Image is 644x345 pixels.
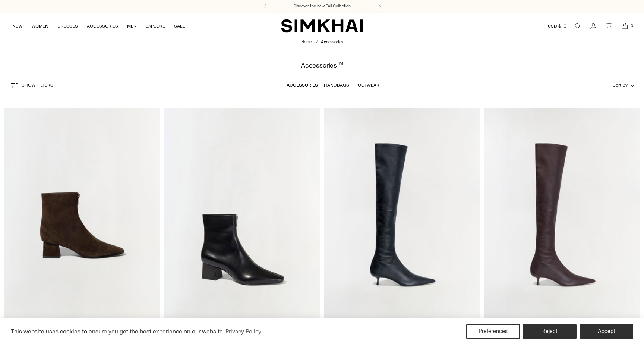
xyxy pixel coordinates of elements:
[127,18,137,34] a: MEN
[321,40,343,44] span: Accessories
[301,62,343,69] h1: Accessories
[466,324,520,339] button: Preferences
[281,19,363,33] a: SIMKHAI
[602,19,616,34] a: Wishlist
[586,19,601,34] a: Go to the account page
[287,77,379,93] nav: Linked collections
[324,82,349,88] a: Handbags
[324,108,480,342] a: Joni Leather Over-The-Knee Boot
[338,62,344,69] div: 101
[484,108,641,342] a: Joni Leather Over-The-Knee Boot
[580,324,633,339] button: Accept
[224,326,262,337] a: Privacy Policy (opens in a new tab)
[4,108,160,342] a: Ryder Suede Zip Boot
[316,39,318,46] div: /
[57,18,78,34] a: DRESSES
[287,82,318,88] a: Accessories
[548,18,568,34] button: USD $
[523,324,577,339] button: Reject
[613,82,628,88] span: Sort By
[174,18,185,34] a: SALE
[355,82,379,88] a: Footwear
[87,18,118,34] a: ACCESSORIES
[617,19,632,34] a: Open cart modal
[146,18,165,34] a: EXPLORE
[301,40,312,44] a: Home
[31,18,48,34] a: WOMEN
[10,79,53,91] button: Show Filters
[613,81,634,89] button: Sort By
[301,39,343,46] nav: breadcrumbs
[12,18,22,34] a: NEW
[293,3,351,9] a: Discover the new Fall Collection
[628,22,635,29] span: 0
[570,19,585,34] a: Open search modal
[11,328,224,335] span: This website uses cookies to ensure you get the best experience on our website.
[22,82,53,88] span: Show Filters
[164,108,321,342] a: Ryder Leather Zip Boot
